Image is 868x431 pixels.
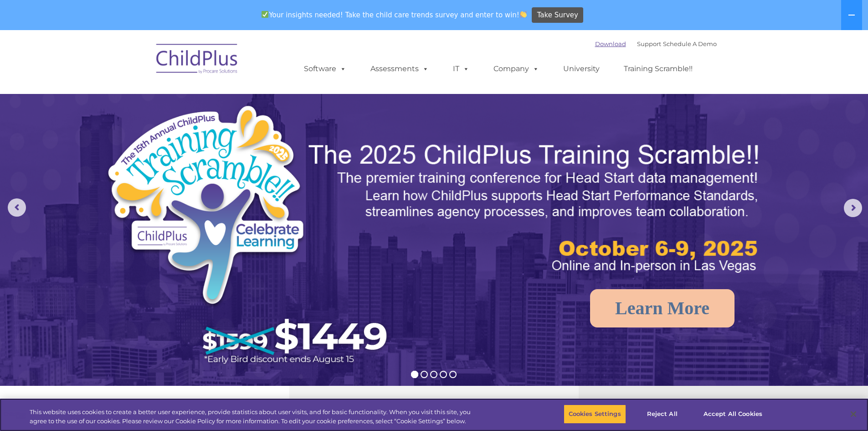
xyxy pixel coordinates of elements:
a: Support [637,40,661,47]
button: Close [843,404,863,424]
span: Last name [127,60,154,67]
a: Assessments [361,60,438,78]
a: Schedule A Demo [663,40,717,47]
span: Take Survey [537,7,578,23]
button: Reject All [634,405,691,424]
button: Accept All Cookies [699,405,767,424]
img: ✅ [262,11,268,18]
a: University [554,60,609,78]
span: Phone number [127,98,165,104]
a: Take Survey [532,7,583,23]
a: Software [295,60,355,78]
a: Download [595,40,626,47]
img: ChildPlus by Procare Solutions [152,37,243,83]
a: Company [484,60,548,78]
span: Your insights needed! Take the child care trends survey and enter to win! [258,6,531,24]
button: Cookies Settings [564,405,626,424]
div: This website uses cookies to create a better user experience, provide statistics about user visit... [30,408,478,426]
a: IT [444,60,478,78]
img: 👏 [520,11,527,18]
a: Learn More [590,289,734,327]
font: | [595,40,717,47]
a: Training Scramble!! [615,60,702,78]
